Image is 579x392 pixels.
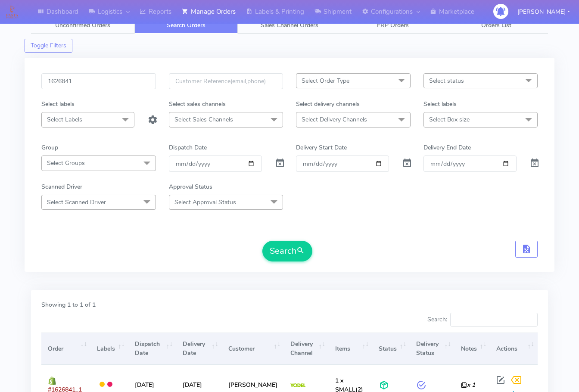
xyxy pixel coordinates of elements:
input: Search: [450,313,538,327]
th: Delivery Channel: activate to sort column ascending [284,333,329,365]
label: Search: [427,313,538,327]
button: [PERSON_NAME] [511,3,576,21]
label: Delivery End Date [423,143,471,152]
label: Select sales channels [169,100,226,109]
th: Actions: activate to sort column ascending [490,333,538,365]
span: Select Order Type [302,77,349,85]
span: Select Sales Channels [174,115,233,124]
span: Select Box size [429,115,470,124]
label: Select labels [41,100,75,109]
label: Approval Status [169,182,212,191]
th: Order: activate to sort column ascending [41,333,90,365]
label: Scanned Driver [41,182,82,191]
th: Labels: activate to sort column ascending [90,333,128,365]
span: Select Scanned Driver [47,198,106,206]
th: Items: activate to sort column ascending [329,333,372,365]
i: x 1 [461,381,475,389]
span: Select Delivery Channels [302,115,367,124]
th: Dispatch Date: activate to sort column ascending [128,333,176,365]
span: Select Approval Status [174,198,236,206]
span: Sales Channel Orders [261,21,318,29]
img: Yodel [290,383,305,388]
th: Delivery Date: activate to sort column ascending [176,333,222,365]
span: Search Orders [167,21,205,29]
label: Dispatch Date [169,143,207,152]
span: ERP Orders [377,21,409,29]
label: Delivery Start Date [296,143,347,152]
span: Select Groups [47,159,85,167]
ul: Tabs [31,17,548,34]
label: Select delivery channels [296,100,360,109]
span: Orders List [481,21,511,29]
label: Showing 1 to 1 of 1 [41,300,96,309]
span: Select status [429,77,464,85]
th: Status: activate to sort column ascending [372,333,410,365]
input: Order Id [41,73,156,89]
label: Group [41,143,58,152]
button: Search [262,241,312,261]
span: Unconfirmed Orders [55,21,110,29]
span: Select Labels [47,115,82,124]
button: Toggle Filters [25,39,72,53]
th: Customer: activate to sort column ascending [222,333,284,365]
input: Customer Reference(email,phone) [169,73,283,89]
label: Select labels [423,100,457,109]
th: Delivery Status: activate to sort column ascending [410,333,454,365]
img: shopify.png [48,376,56,385]
th: Notes: activate to sort column ascending [454,333,490,365]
